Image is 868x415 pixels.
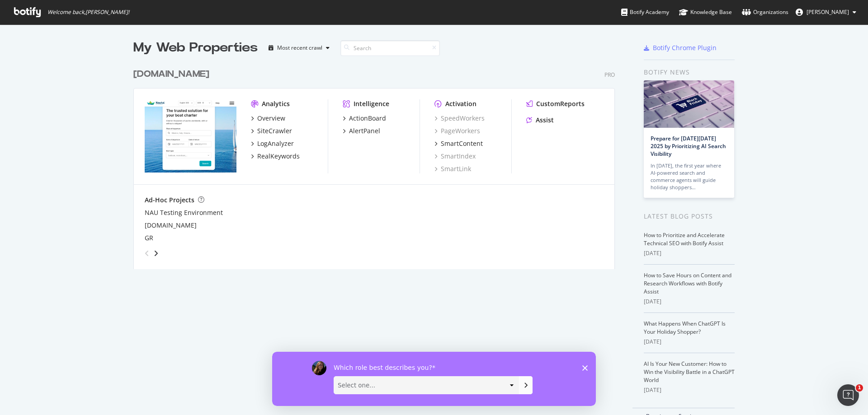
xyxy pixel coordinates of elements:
[145,233,153,242] a: GR
[272,352,596,406] iframe: Enquête de Laura de Botify
[788,5,863,19] button: [PERSON_NAME]
[257,152,300,161] div: RealKeywords
[251,114,285,123] a: Overview
[644,80,734,128] img: Prepare for Black Friday 2025 by Prioritizing AI Search Visibility
[262,99,290,108] div: Analytics
[145,221,197,230] a: [DOMAIN_NAME]
[434,152,476,161] a: SmartIndex
[141,246,153,261] div: angle-left
[644,211,735,221] div: Latest Blog Posts
[145,208,223,217] a: NAU Testing Environment
[742,8,788,17] div: Organizations
[265,41,333,55] button: Most recent crawl
[343,126,380,135] a: AlertPanel
[343,114,386,123] a: ActionBoard
[153,249,159,258] div: angle-right
[434,126,480,135] a: PageWorkers
[354,99,389,108] div: Intelligence
[644,320,726,336] a: What Happens When ChatGPT Is Your Holiday Shopper?
[651,135,726,158] a: Prepare for [DATE][DATE] 2025 by Prioritizing AI Search Visibility
[277,45,322,51] div: Most recent crawl
[133,57,622,269] div: grid
[837,384,859,406] iframe: Intercom live chat
[434,114,485,123] a: SpeedWorkers
[644,298,735,306] div: [DATE]
[340,40,440,56] input: Search
[441,139,483,148] div: SmartContent
[644,231,725,247] a: How to Prioritize and Accelerate Technical SEO with Botify Assist
[644,67,735,77] div: Botify news
[349,114,386,123] div: ActionBoard
[644,43,717,52] a: Botify Chrome Plugin
[621,8,669,17] div: Botify Academy
[604,71,615,79] div: Pro
[644,271,731,295] a: How to Save Hours on Content and Research Workflows with Botify Assist
[445,99,476,108] div: Activation
[856,384,863,392] span: 1
[536,99,585,108] div: CustomReports
[251,126,292,135] a: SiteCrawler
[257,114,285,123] div: Overview
[644,249,735,257] div: [DATE]
[651,162,727,191] div: In [DATE], the first year where AI-powered search and commerce agents will guide holiday shoppers…
[653,43,717,52] div: Botify Chrome Plugin
[349,126,380,135] div: AlertPanel
[807,8,849,16] span: Loiseau Guillaume
[526,99,585,108] a: CustomReports
[679,8,732,17] div: Knowledge Base
[251,152,300,161] a: RealKeywords
[145,196,194,205] div: Ad-Hoc Projects
[526,116,554,125] a: Assist
[644,360,735,384] a: AI Is Your New Customer: How to Win the Visibility Battle in a ChatGPT World
[644,338,735,346] div: [DATE]
[536,116,554,125] div: Assist
[434,164,471,173] a: SmartLink
[251,139,294,148] a: LogAnalyzer
[133,39,258,57] div: My Web Properties
[145,99,236,173] img: nautal.com
[257,139,294,148] div: LogAnalyzer
[434,139,483,148] a: SmartContent
[133,68,213,81] a: [DOMAIN_NAME]
[133,68,209,81] div: [DOMAIN_NAME]
[47,9,129,16] span: Welcome back, [PERSON_NAME] !
[644,386,735,394] div: [DATE]
[257,126,292,135] div: SiteCrawler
